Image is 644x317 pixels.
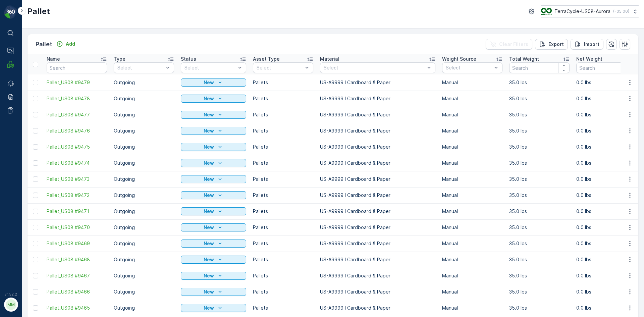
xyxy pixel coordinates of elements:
button: New [181,304,246,312]
a: Pallet_US08 #9475 [47,144,107,150]
p: Outgoing [114,305,174,311]
p: 0.0 lbs [576,240,637,247]
div: Toggle Row Selected [33,112,38,117]
span: Pallet_US08 #9479 [47,79,107,86]
p: Add [66,41,75,47]
div: Toggle Row Selected [33,257,38,262]
p: New [204,224,214,231]
a: Pallet_US08 #9477 [47,111,107,118]
p: US-A9999 I Cardboard & Paper [320,144,435,150]
p: Material [320,56,339,62]
div: Toggle Row Selected [33,289,38,295]
p: Pallets [253,288,313,295]
p: Pallets [253,256,313,263]
p: Pallets [253,111,313,118]
p: Outgoing [114,224,174,231]
p: Pallets [253,79,313,86]
span: Pallet_US08 #9478 [47,95,107,102]
button: New [181,127,246,135]
p: Outgoing [114,95,174,102]
input: Search [509,62,570,73]
button: Export [535,39,568,50]
p: Manual [442,127,502,134]
button: Import [571,39,603,50]
p: New [204,127,214,134]
button: New [181,191,246,199]
p: Pallets [253,240,313,247]
p: Asset Type [253,56,280,62]
p: New [204,256,214,263]
p: Outgoing [114,208,174,215]
div: Toggle Row Selected [33,241,38,246]
p: 35.0 lbs [509,224,570,231]
p: Manual [442,224,502,231]
span: Pallet_US08 #9469 [47,240,107,247]
p: Export [548,41,564,48]
p: Outgoing [114,176,174,182]
p: Pallets [253,160,313,166]
p: Pallets [253,305,313,311]
a: Pallet_US08 #9466 [47,288,107,295]
p: Manual [442,288,502,295]
p: Manual [442,240,502,247]
img: image_ci7OI47.png [541,8,552,15]
p: Manual [442,176,502,182]
div: Toggle Row Selected [33,176,38,182]
p: 0.0 lbs [576,160,637,166]
p: Pallets [253,95,313,102]
p: 35.0 lbs [509,111,570,118]
p: Name [47,56,60,62]
button: New [181,288,246,296]
p: Total Weight [509,56,539,62]
p: Type [114,56,125,62]
div: Toggle Row Selected [33,144,38,150]
p: 35.0 lbs [509,288,570,295]
p: Select [446,64,492,71]
p: 0.0 lbs [576,224,637,231]
span: Pallet_US08 #9474 [47,160,107,166]
p: 0.0 lbs [576,176,637,182]
p: Pallet [27,6,50,17]
p: Pallets [253,192,313,199]
p: 0.0 lbs [576,95,637,102]
p: 35.0 lbs [509,176,570,182]
p: New [204,208,214,215]
p: 0.0 lbs [576,79,637,86]
p: US-A9999 I Cardboard & Paper [320,256,435,263]
p: Manual [442,95,502,102]
p: New [204,111,214,118]
button: New [181,95,246,103]
p: 0.0 lbs [576,127,637,134]
p: 0.0 lbs [576,272,637,279]
a: Pallet_US08 #9468 [47,256,107,263]
p: Manual [442,208,502,215]
p: New [204,144,214,150]
p: Select [257,64,303,71]
p: US-A9999 I Cardboard & Paper [320,192,435,199]
p: Outgoing [114,111,174,118]
p: US-A9999 I Cardboard & Paper [320,240,435,247]
p: Manual [442,192,502,199]
p: Outgoing [114,288,174,295]
img: logo [4,5,17,19]
p: Weight Source [442,56,476,62]
button: Add [54,40,78,48]
p: Pallets [253,224,313,231]
p: Manual [442,160,502,166]
p: US-A9999 I Cardboard & Paper [320,95,435,102]
a: Pallet_US08 #9476 [47,127,107,134]
span: Pallet_US08 #9471 [47,208,107,215]
button: MM [4,298,17,312]
p: 35.0 lbs [509,144,570,150]
p: Pallets [253,272,313,279]
button: Clear Filters [486,39,532,50]
a: Pallet_US08 #9472 [47,192,107,199]
p: Pallets [253,176,313,182]
button: New [181,256,246,264]
p: Outgoing [114,160,174,166]
p: 0.0 lbs [576,208,637,215]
